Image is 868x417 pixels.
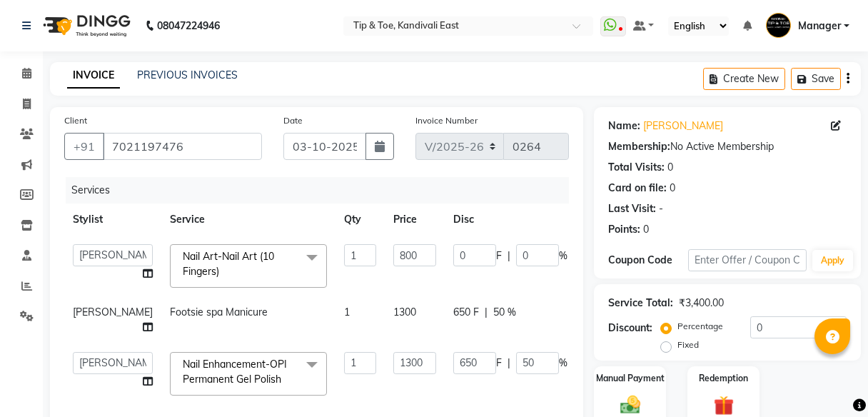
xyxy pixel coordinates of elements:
[608,139,670,154] div: Membership:
[677,338,699,351] label: Fixed
[508,356,510,371] span: |
[219,265,226,278] a: x
[608,181,667,196] div: Card on file:
[608,119,640,134] div: Name:
[670,181,675,196] div: 0
[66,177,580,204] div: Services
[608,201,656,216] div: Last Visit:
[679,296,724,311] div: ₹3,400.00
[157,6,220,46] b: 08047224946
[559,248,567,263] span: %
[137,69,238,81] a: PREVIOUS INVOICES
[643,222,649,237] div: 0
[643,119,723,134] a: [PERSON_NAME]
[508,248,510,263] span: |
[445,204,576,236] th: Disc
[614,393,647,416] img: _cash.svg
[608,222,640,237] div: Points:
[64,204,161,236] th: Stylist
[608,321,652,336] div: Discount:
[415,114,478,127] label: Invoice Number
[812,250,853,271] button: Apply
[453,305,479,320] span: 650 F
[791,68,841,90] button: Save
[667,160,673,175] div: 0
[496,248,502,263] span: F
[281,373,288,386] a: x
[385,204,445,236] th: Price
[64,133,104,160] button: +91
[103,133,262,160] input: Search by Name/Mobile/Email/Code
[699,372,748,385] label: Redemption
[688,249,807,271] input: Enter Offer / Coupon Code
[161,204,335,236] th: Service
[170,306,268,318] span: Footsie spa Manicure
[393,306,416,318] span: 1300
[808,360,854,403] iframe: chat widget
[64,114,87,127] label: Client
[677,320,723,333] label: Percentage
[559,356,567,371] span: %
[36,6,134,46] img: logo
[183,250,274,278] span: Nail Art-Nail Art (10 Fingers)
[608,160,665,175] div: Total Visits:
[659,201,663,216] div: -
[73,306,153,318] span: [PERSON_NAME]
[344,306,350,318] span: 1
[493,305,516,320] span: 50 %
[283,114,303,127] label: Date
[766,13,791,38] img: Manager
[608,296,673,311] div: Service Total:
[798,19,841,34] span: Manager
[335,204,385,236] th: Qty
[608,253,687,268] div: Coupon Code
[596,372,665,385] label: Manual Payment
[67,63,120,89] a: INVOICE
[485,305,488,320] span: |
[496,356,502,371] span: F
[608,139,847,154] div: No Active Membership
[703,68,785,90] button: Create New
[183,358,287,386] span: Nail Enhancement-OPI Permanent Gel Polish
